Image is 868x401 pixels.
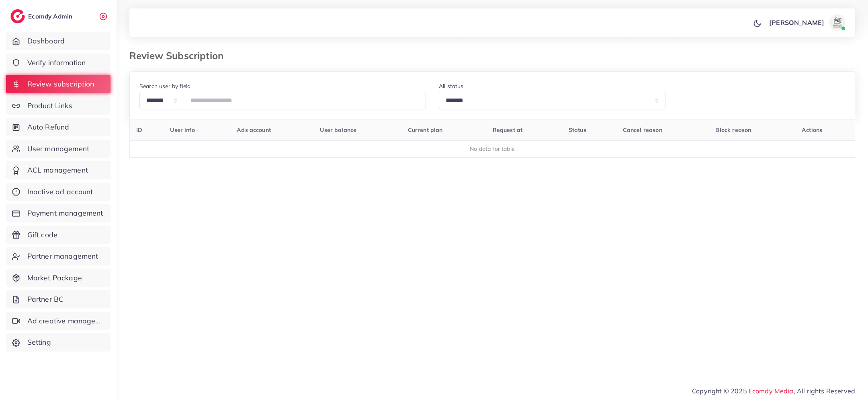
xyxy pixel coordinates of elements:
[170,126,194,134] span: User info
[10,9,74,23] a: logoEcomdy Admin
[6,97,111,115] a: Product Links
[794,386,855,396] span: , All rights Reserved
[27,187,93,197] span: Inactive ad account
[829,14,845,31] img: avatar
[6,53,111,72] a: Verify information
[27,58,86,68] span: Verify information
[749,387,794,395] a: Ecomdy Media
[6,333,111,352] a: Setting
[27,36,65,46] span: Dashboard
[765,14,849,31] a: [PERSON_NAME]avatar
[27,144,89,154] span: User management
[408,126,443,134] span: Current plan
[623,126,662,134] span: Cancel reason
[27,122,70,132] span: Auto Refund
[27,294,64,304] span: Partner BC
[237,126,271,134] span: Ads account
[6,312,111,330] a: Ad creative management
[6,183,111,201] a: Inactive ad account
[802,126,822,134] span: Actions
[569,126,586,134] span: Status
[6,226,111,244] a: Gift code
[10,9,25,23] img: logo
[6,247,111,265] a: Partner management
[27,251,98,261] span: Partner management
[439,82,464,90] label: All status
[27,230,57,240] span: Gift code
[6,32,111,50] a: Dashboard
[6,204,111,222] a: Payment management
[769,18,824,27] p: [PERSON_NAME]
[692,386,855,396] span: Copyright © 2025
[27,337,51,348] span: Setting
[129,50,230,62] h3: Review Subscription
[136,126,142,134] span: ID
[715,126,751,134] span: Block reason
[27,101,72,111] span: Product Links
[6,140,111,158] a: User management
[134,145,851,153] div: No data for table
[6,269,111,287] a: Market Package
[27,273,82,283] span: Market Package
[6,161,111,179] a: ACL management
[6,290,111,308] a: Partner BC
[27,165,88,175] span: ACL management
[27,79,94,89] span: Review subscription
[139,82,190,90] label: Search user by field
[493,126,523,134] span: Request at
[28,12,74,20] h2: Ecomdy Admin
[6,118,111,136] a: Auto Refund
[27,316,104,326] span: Ad creative management
[27,208,103,218] span: Payment management
[320,126,356,134] span: User balance
[6,75,111,93] a: Review subscription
